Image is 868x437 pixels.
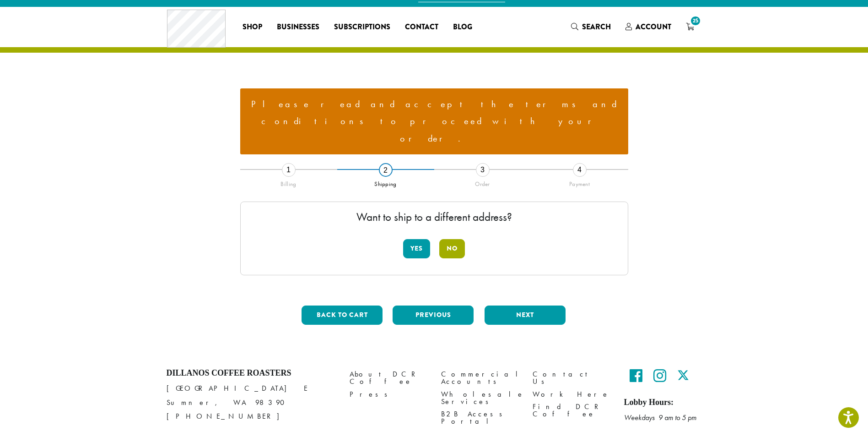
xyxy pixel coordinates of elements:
[282,163,296,177] div: 1
[636,22,671,32] span: Account
[243,22,262,33] span: Shop
[250,211,619,223] p: Want to ship to a different address?
[167,382,336,423] p: [GEOGRAPHIC_DATA] E Sumner, WA 98390 [PHONE_NUMBER]
[564,19,618,34] a: Search
[533,388,610,400] a: Work Here
[434,177,531,188] div: Order
[350,368,427,388] a: About DCR Coffee
[167,368,336,378] h4: Dillanos Coffee Roasters
[533,368,610,388] a: Contact Us
[350,388,427,400] a: Press
[689,15,701,27] span: 25
[441,388,519,408] a: Wholesale Services
[405,22,438,33] span: Contact
[337,177,434,188] div: Shipping
[624,398,702,408] h5: Lobby Hours:
[403,239,430,258] button: Yes
[235,20,270,34] a: Shop
[302,306,383,325] button: Back to cart
[439,239,465,258] button: No
[531,177,628,188] div: Payment
[453,22,472,33] span: Blog
[334,22,390,33] span: Subscriptions
[277,22,319,33] span: Businesses
[441,408,519,427] a: B2B Access Portal
[533,400,610,420] a: Find DCR Coffee
[379,163,393,177] div: 2
[441,368,519,388] a: Commercial Accounts
[476,163,490,177] div: 3
[240,177,337,188] div: Billing
[393,306,474,325] button: Previous
[248,96,621,147] li: Please read and accept the terms and conditions to proceed with your order.
[573,163,587,177] div: 4
[485,306,566,325] button: Next
[624,413,696,422] em: Weekdays 9 am to 5 pm
[582,22,611,32] span: Search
